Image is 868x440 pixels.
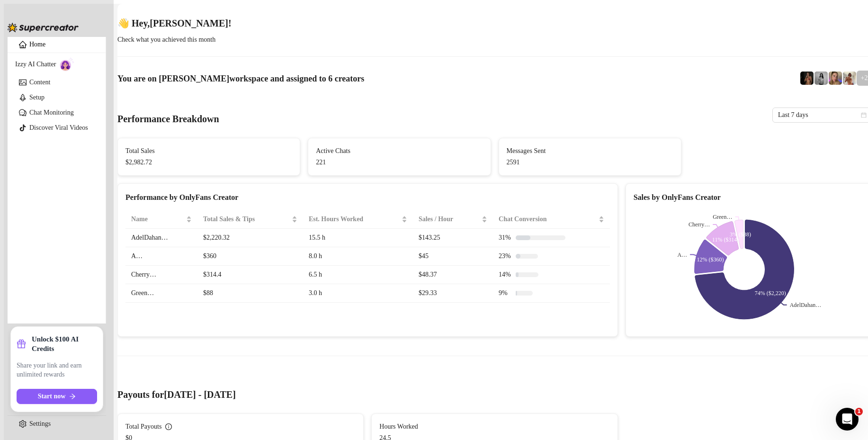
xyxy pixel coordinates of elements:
text: Cherry… [689,221,710,228]
span: Hours Worked [379,422,609,432]
div: Performance by OnlyFans Creator [125,191,610,203]
th: Name [125,210,197,229]
span: Izzy AI Chatter [15,59,56,70]
td: $2,220.32 [197,229,303,247]
iframe: Intercom live chat [836,408,859,431]
td: $29.33 [413,284,493,303]
span: 6 [328,74,332,83]
a: Setup [29,94,45,101]
span: 2591 [507,157,673,168]
span: Start now [38,393,66,400]
span: 31 % [499,233,512,243]
span: gift [17,339,26,349]
img: Cherry [829,72,842,85]
td: Cherry… [125,266,197,284]
span: 14 % [499,269,512,280]
td: $45 [413,247,493,266]
a: Settings [29,420,51,427]
td: 15.5 h [303,229,413,247]
span: Active Chats [316,146,483,156]
img: the_bohema [800,72,814,85]
span: Chat Conversion [499,214,597,224]
span: Name [131,214,184,224]
td: 8.0 h [303,247,413,266]
span: Share your link and earn unlimited rewards [17,361,97,379]
span: [PERSON_NAME] [159,74,229,83]
td: A… [125,247,197,266]
strong: Unlock $100 AI Credits [32,334,97,353]
th: Total Sales & Tips [197,210,303,229]
th: Sales / Hour [413,210,493,229]
span: Total Sales & Tips [203,214,290,224]
text: A… [677,251,687,258]
span: Total Payouts [125,422,161,432]
span: $2,982.72 [125,157,292,168]
span: 1 [855,408,863,415]
span: calendar [861,112,867,118]
div: Sales by OnlyFans Creator [634,191,864,203]
td: Green… [125,284,197,303]
span: + 2 [861,73,868,83]
td: $143.25 [413,229,493,247]
td: AdelDahan… [125,229,197,247]
h1: You are on workspace and assigned to creators [117,74,364,84]
img: logo-BBDzfeDw.svg [8,23,79,32]
a: Home [29,41,45,48]
img: A [814,72,828,85]
td: 3.0 h [303,284,413,303]
span: Total Sales [125,146,292,156]
td: 6.5 h [303,266,413,284]
img: Green [843,72,856,85]
a: Chat Monitoring [29,109,74,116]
text: Green… [713,214,732,220]
span: arrow-right [69,393,76,400]
td: $360 [197,247,303,266]
span: Sales / Hour [419,214,480,224]
span: 221 [316,157,483,168]
td: $314.4 [197,266,303,284]
span: Messages Sent [507,146,673,156]
th: Chat Conversion [493,210,610,229]
div: Est. Hours Worked [309,214,400,224]
button: Start nowarrow-right [17,389,97,404]
span: 9 % [499,288,512,298]
a: Content [29,79,50,86]
span: 23 % [499,251,512,261]
text: AdelDahan… [790,302,822,308]
span: Last 7 days [778,108,866,122]
h4: Performance Breakdown [117,112,219,126]
span: info-circle [165,423,172,430]
td: $88 [197,284,303,303]
a: Discover Viral Videos [29,124,88,131]
td: $48.37 [413,266,493,284]
img: AI Chatter [60,57,74,71]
